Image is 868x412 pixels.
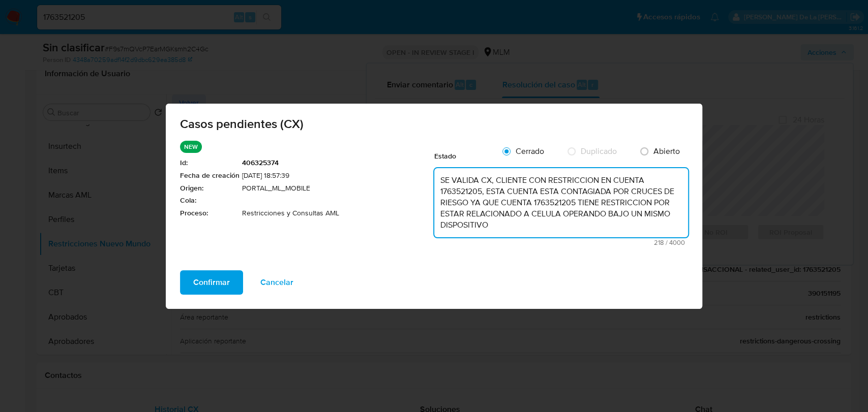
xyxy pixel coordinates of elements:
span: Proceso : [180,208,240,218]
button: Cancelar [247,270,307,295]
button: Confirmar [180,270,243,295]
span: Restricciones y Consultas AML [242,208,434,218]
span: Fecha de creación [180,171,240,181]
span: Máximo 4000 caracteres [437,239,685,246]
span: Id : [180,158,240,168]
span: 406325374 [242,158,434,168]
textarea: SE VALIDA CX, CLIENTE CON RESTRICCION EN CUENTA 1763521205, ESTA CUENTA ESTA CONTAGIADA POR CRUCE... [434,168,688,237]
span: PORTAL_ML_MOBILE [242,183,434,193]
span: Cerrado [516,145,544,156]
p: NEW [180,141,202,153]
span: Confirmar [193,271,230,294]
div: Estado [434,141,495,166]
span: [DATE] 18:57:39 [242,171,434,181]
span: Casos pendientes (CX) [180,118,688,130]
span: Cola : [180,196,240,206]
span: Abierto [653,145,680,156]
span: Origen : [180,183,240,193]
span: Cancelar [260,271,293,294]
